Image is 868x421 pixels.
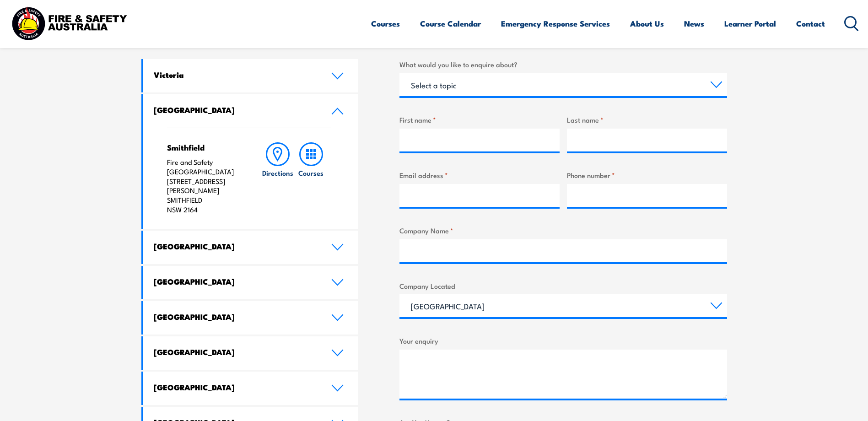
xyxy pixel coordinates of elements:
[399,281,727,291] label: Company Located
[143,94,358,128] a: [GEOGRAPHIC_DATA]
[154,312,318,322] h4: [GEOGRAPHIC_DATA]
[262,168,293,178] h6: Directions
[399,59,727,70] label: What would you like to enquire about?
[567,170,727,180] label: Phone number
[143,301,358,335] a: [GEOGRAPHIC_DATA]
[167,157,243,215] p: Fire and Safety [GEOGRAPHIC_DATA] [STREET_ADDRESS][PERSON_NAME] SMITHFIELD NSW 2164
[684,11,704,36] a: News
[154,347,318,357] h4: [GEOGRAPHIC_DATA]
[143,231,358,264] a: [GEOGRAPHIC_DATA]
[399,170,560,180] label: Email address
[501,11,610,36] a: Emergency Response Services
[567,114,727,125] label: Last name
[154,382,318,392] h4: [GEOGRAPHIC_DATA]
[295,142,328,215] a: Courses
[143,59,358,92] a: Victoria
[630,11,664,36] a: About Us
[154,70,318,80] h4: Victoria
[143,372,358,405] a: [GEOGRAPHIC_DATA]
[399,335,727,346] label: Your enquiry
[298,168,323,178] h6: Courses
[143,266,358,299] a: [GEOGRAPHIC_DATA]
[154,241,318,251] h4: [GEOGRAPHIC_DATA]
[371,11,400,36] a: Courses
[167,142,243,152] h4: Smithfield
[261,142,294,215] a: Directions
[724,11,776,36] a: Learner Portal
[399,114,560,125] label: First name
[399,225,727,236] label: Company Name
[154,276,318,286] h4: [GEOGRAPHIC_DATA]
[154,105,318,115] h4: [GEOGRAPHIC_DATA]
[420,11,481,36] a: Course Calendar
[143,336,358,370] a: [GEOGRAPHIC_DATA]
[796,11,825,36] a: Contact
